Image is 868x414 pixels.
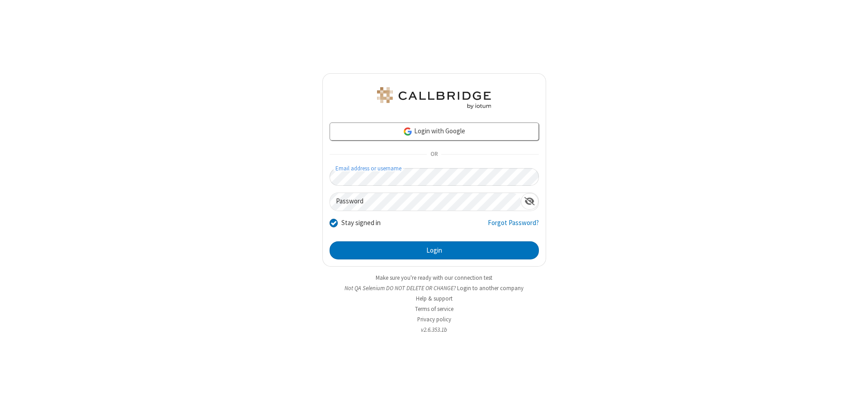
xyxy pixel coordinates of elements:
a: Make sure you're ready with our connection test [376,274,492,282]
a: Privacy policy [417,315,451,323]
a: Help & support [416,295,453,302]
img: QA Selenium DO NOT DELETE OR CHANGE [375,87,493,109]
a: Terms of service [415,305,453,313]
img: google-icon.png [403,127,413,136]
span: OR [427,148,441,161]
button: Login [330,241,539,259]
li: Not QA Selenium DO NOT DELETE OR CHANGE? [322,284,546,292]
label: Stay signed in [341,218,381,228]
input: Email address or username [330,168,539,186]
button: Login to another company [457,284,524,292]
input: Password [330,193,521,211]
a: Login with Google [330,122,539,141]
div: Show password [521,193,538,210]
a: Forgot Password? [488,218,539,235]
li: v2.6.353.1b [322,325,546,334]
